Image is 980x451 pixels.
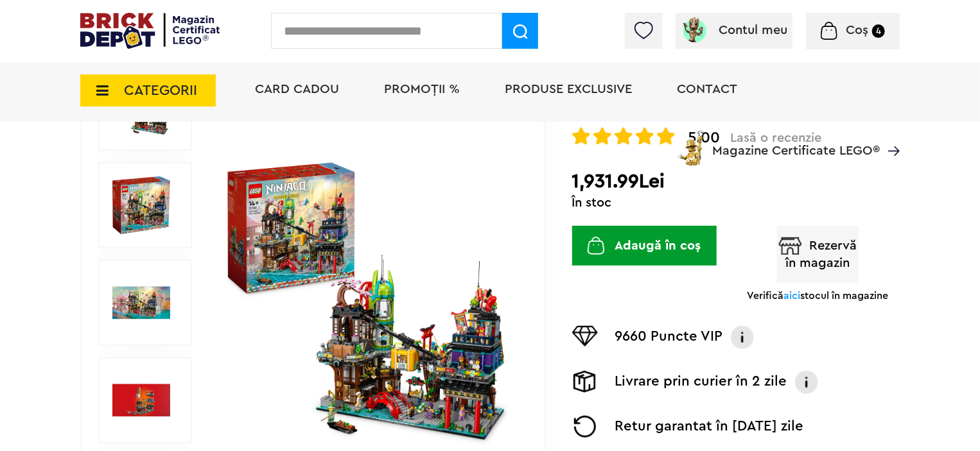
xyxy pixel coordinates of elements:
[572,226,717,266] button: Adaugă în coș
[505,83,632,96] a: Produse exclusive
[719,24,788,37] span: Contul meu
[124,83,197,98] span: CATEGORII
[572,416,598,438] img: Returnare
[572,371,598,393] img: Livrare
[712,128,880,157] span: Magazine Certificate LEGO®
[255,83,339,96] a: Card Cadou
[615,371,787,394] p: Livrare prin curier în 2 zile
[112,371,170,429] img: Seturi Lego Pietele Orasului NINJAGO
[681,24,788,37] a: Contul meu
[677,83,737,96] a: Contact
[794,371,819,394] img: Info livrare prin curier
[572,170,900,193] h2: 1,931.99Lei
[872,24,885,38] small: 4
[783,291,800,301] span: aici
[112,274,170,332] img: Pietele Orasului NINJAGO LEGO 71799
[112,176,170,234] img: Pietele Orasului NINJAGO
[615,416,804,438] p: Retur garantat în [DATE] zile
[747,289,888,302] p: Verifică stocul în magazine
[615,326,723,349] p: 9660 Puncte VIP
[880,128,900,140] a: Magazine Certificate LEGO®
[777,226,859,283] button: Rezervă în magazin
[384,83,460,96] a: PROMOȚII %
[730,326,755,349] img: Info VIP
[572,326,598,346] img: Puncte VIP
[220,155,516,451] img: Pietele Orasului NINJAGO
[572,196,900,209] div: În stoc
[846,24,868,37] span: Coș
